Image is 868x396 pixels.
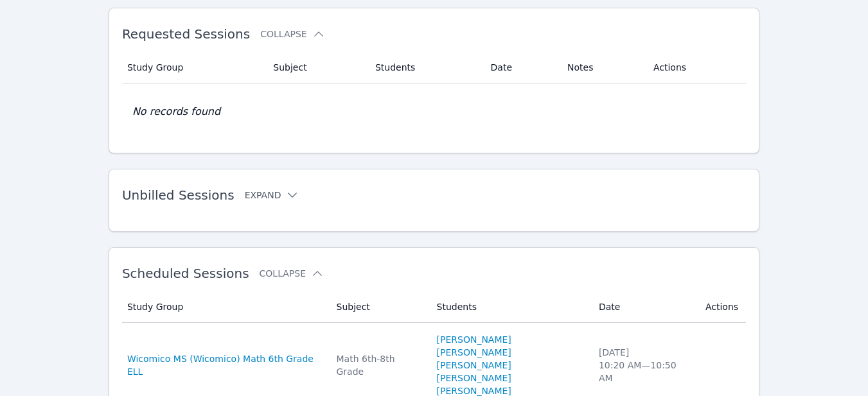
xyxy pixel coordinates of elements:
[483,52,560,83] th: Date
[599,346,690,384] div: [DATE] 10:20 AM — 10:50 AM
[265,52,368,83] th: Subject
[329,291,429,323] th: Subject
[337,352,421,378] div: Math 6th-8th Grade
[127,352,321,378] a: Wicomico MS (Wicomico) Math 6th Grade ELL
[429,291,591,323] th: Students
[646,52,746,83] th: Actions
[122,266,249,281] span: Scheduled Sessions
[437,372,511,384] a: [PERSON_NAME]
[122,52,265,83] th: Study Group
[437,333,511,346] a: [PERSON_NAME]
[122,187,235,203] span: Unbilled Sessions
[698,291,746,323] th: Actions
[560,52,646,83] th: Notes
[122,83,746,140] td: No records found
[368,52,483,83] th: Students
[122,26,250,42] span: Requested Sessions
[245,189,299,202] button: Expand
[122,291,329,323] th: Study Group
[260,28,324,40] button: Collapse
[437,346,583,372] a: [PERSON_NAME] [PERSON_NAME]
[591,291,698,323] th: Date
[260,267,324,280] button: Collapse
